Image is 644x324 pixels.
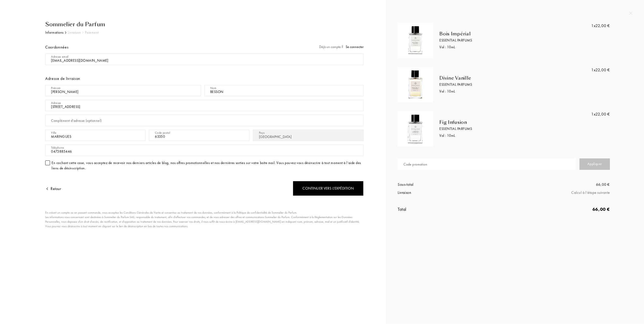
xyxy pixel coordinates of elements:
span: 1x [591,23,595,28]
div: Fig Infusion [439,120,575,125]
img: arr_grey.svg [82,31,84,34]
div: Déjà un compte ? [319,44,364,50]
div: 22,00 € [591,67,610,73]
span: Se connecter [346,44,364,49]
div: Ville [51,130,56,135]
div: Vol : 10 mL [439,44,575,50]
img: arr_black.svg [65,31,66,34]
div: Appliquer [580,158,610,170]
img: 2KMPROCCLW.png [399,24,432,57]
div: En cochant cette case, vous acceptez de recevoir nos derniers articles de blog, nos offres promot... [52,160,364,171]
div: 22,00 € [591,23,610,29]
img: quit_onboard.svg [629,11,633,15]
div: Retour [45,186,61,192]
div: Total [398,206,504,213]
span: 1x [591,111,595,117]
span: 1x [591,67,595,73]
div: Essential Parfums [439,82,575,87]
div: Vol : 10 mL [439,89,575,94]
div: Téléphone [51,145,64,150]
div: Livraison [398,190,504,196]
div: 66,00 € [504,206,610,213]
div: Divine Vanille [439,75,575,81]
div: Livraison [68,30,81,35]
div: Prénom [51,86,60,90]
div: Sommelier du Parfum [45,20,364,29]
div: Informations [45,30,64,35]
div: Paiement [85,30,99,35]
div: En créant un compte ou en passant commande, vous acceptez les Conditions Générales de Vente et co... [45,210,361,228]
div: Bois Impérial [439,31,575,37]
div: 22,00 € [591,111,610,117]
div: Complément d’adresse (optionnel) [51,118,102,123]
div: 66,00 € [504,182,610,188]
div: Coordonnées [49,35,65,59]
div: Nom [210,86,216,90]
div: Pays [259,130,265,135]
div: Code promotion [403,162,427,167]
div: Calcul à l’étape suivante [504,190,610,196]
div: Sous-total [398,182,504,188]
img: L3UNHBZLYN.png [399,68,432,101]
div: Adresse [51,101,61,105]
div: Adresse de livraison [45,76,364,82]
div: Code postal [155,130,170,135]
img: arrow.png [45,187,49,191]
div: Adresse email [51,54,68,59]
div: Continuer vers l’expédition [293,181,364,196]
div: Essential Parfums [439,38,575,43]
div: Essential Parfums [439,126,575,131]
img: HOKCRCO0BS.png [399,112,432,145]
div: Vol : 10 mL [439,133,575,138]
